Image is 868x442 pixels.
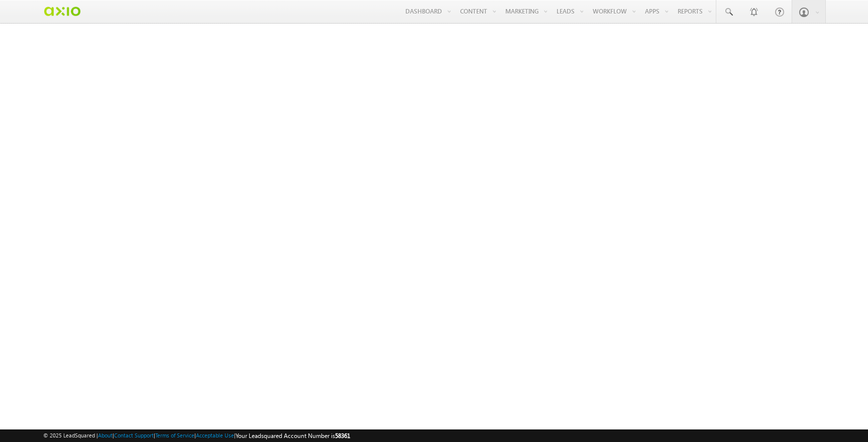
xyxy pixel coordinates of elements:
[114,432,154,438] a: Contact Support
[155,432,194,438] a: Terms of Service
[236,432,350,439] span: Your Leadsquared Account Number is
[43,431,350,440] span: © 2025 LeadSquared | | | | |
[335,432,350,439] span: 58361
[43,3,81,20] img: Custom Logo
[196,432,234,438] a: Acceptable Use
[98,432,113,438] a: About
